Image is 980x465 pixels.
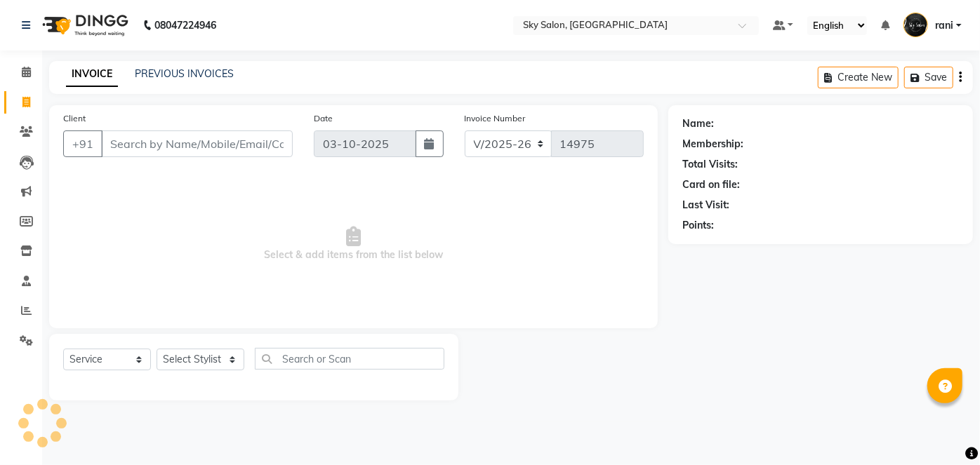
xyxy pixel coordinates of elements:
label: Date [314,112,333,125]
button: +91 [63,130,102,157]
div: Membership: [682,137,743,151]
input: Search or Scan [255,348,444,370]
b: 08047224946 [154,6,216,45]
img: logo [36,6,132,45]
button: Save [904,67,953,88]
a: INVOICE [66,62,118,87]
div: Name: [682,116,714,131]
a: PREVIOUS INVOICES [135,67,234,80]
span: rani [935,18,953,33]
span: Select & add items from the list below [63,174,644,314]
div: Card on file: [682,177,740,192]
label: Client [63,112,86,125]
button: Create New [818,67,899,88]
img: rani [903,13,928,37]
div: Last Visit: [682,198,729,213]
label: Invoice Number [465,112,526,125]
div: Points: [682,218,714,233]
input: Search by Name/Mobile/Email/Code [101,130,293,157]
div: Total Visits: [682,157,738,172]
